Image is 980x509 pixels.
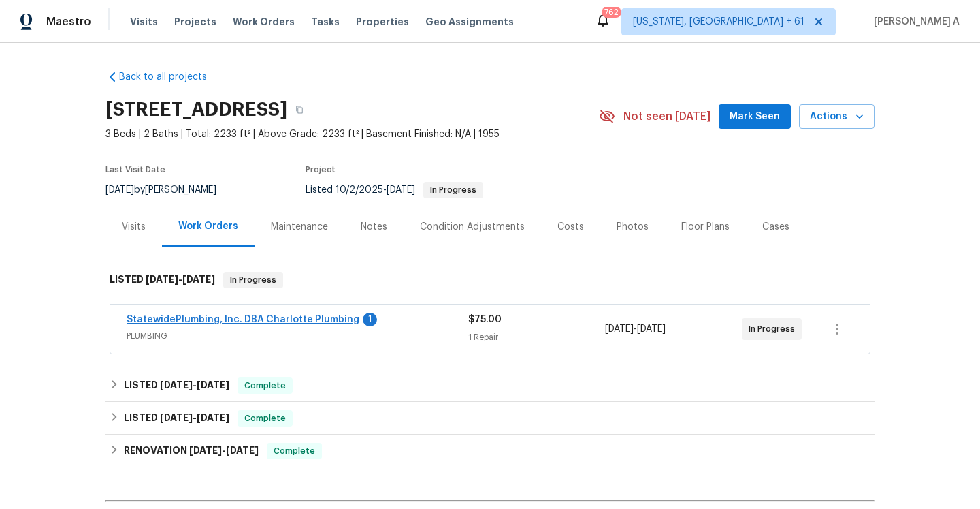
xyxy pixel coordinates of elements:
span: - [336,185,415,195]
div: Floor Plans [681,220,730,234]
span: Projects [174,15,216,29]
span: [DATE] [637,324,666,334]
div: Cases [762,220,789,234]
span: In Progress [749,322,800,336]
h6: LISTED [124,410,229,427]
div: 1 [363,313,377,326]
span: Mark Seen [730,108,780,125]
div: Maintenance [271,220,328,234]
h6: RENOVATION [124,443,259,459]
span: Not seen [DATE] [623,110,710,123]
span: Listed [306,185,483,195]
span: [US_STATE], [GEOGRAPHIC_DATA] + 61 [633,15,804,29]
span: [DATE] [182,275,215,284]
div: LISTED [DATE]-[DATE]Complete [105,402,875,435]
span: [DATE] [146,275,178,284]
div: by [PERSON_NAME] [105,182,233,198]
span: [DATE] [160,413,193,422]
span: [DATE] [387,185,415,195]
span: Visits [130,15,158,29]
span: 3 Beds | 2 Baths | Total: 2233 ft² | Above Grade: 2233 ft² | Basement Finished: N/A | 1955 [105,127,599,141]
div: 1 Repair [468,330,605,344]
div: Notes [361,220,387,234]
span: [DATE] [160,380,193,390]
span: Geo Assignments [425,15,514,29]
span: Properties [356,15,409,29]
span: 10/2/2025 [336,185,383,195]
div: LISTED [DATE]-[DATE]Complete [105,369,875,402]
span: Last Visit Date [105,166,165,174]
h6: LISTED [124,377,229,394]
a: StatewidePlumbing, Inc. DBA Charlotte Plumbing [127,315,359,324]
span: Complete [268,444,321,458]
span: Tasks [311,17,340,27]
span: - [160,413,229,422]
a: Back to all projects [105,70,236,84]
span: [DATE] [189,446,222,455]
span: [DATE] [197,413,229,422]
button: Actions [799,104,875,129]
span: - [189,446,259,455]
span: [DATE] [226,446,259,455]
span: Work Orders [233,15,295,29]
span: Maestro [46,15,91,29]
span: Complete [239,379,291,392]
span: Complete [239,412,291,425]
div: 762 [604,5,619,19]
div: RENOVATION [DATE]-[DATE]Complete [105,435,875,467]
span: $75.00 [468,315,502,324]
span: In Progress [225,273,282,287]
h6: LISTED [110,272,215,288]
span: [PERSON_NAME] A [868,15,960,29]
span: - [160,380,229,390]
div: Work Orders [178,219,238,233]
span: Project [306,166,336,174]
div: LISTED [DATE]-[DATE]In Progress [105,258,875,302]
span: [DATE] [105,185,134,195]
button: Mark Seen [719,104,791,129]
span: In Progress [425,186,482,194]
span: PLUMBING [127,329,468,343]
h2: [STREET_ADDRESS] [105,103,287,117]
span: - [146,275,215,284]
span: Actions [810,108,864,125]
span: [DATE] [197,380,229,390]
button: Copy Address [287,97,312,122]
span: - [605,322,666,336]
span: [DATE] [605,324,634,334]
div: Visits [122,220,146,234]
div: Costs [557,220,584,234]
div: Condition Adjustments [420,220,525,234]
div: Photos [617,220,649,234]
